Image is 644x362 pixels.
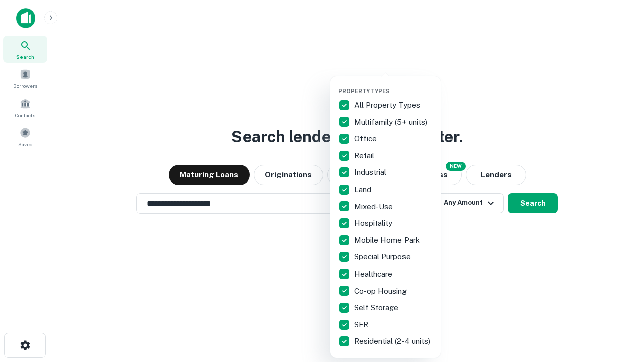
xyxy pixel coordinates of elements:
p: Mobile Home Park [354,234,422,246]
span: Property Types [338,88,390,94]
p: Healthcare [354,268,394,280]
p: Co-op Housing [354,285,409,297]
p: Residential (2-4 units) [354,335,432,347]
p: Hospitality [354,217,394,229]
p: Special Purpose [354,251,413,263]
iframe: Chat Widget [594,282,644,330]
p: Industrial [354,166,388,178]
p: Retail [354,150,376,162]
p: Land [354,184,373,196]
p: Office [354,133,379,145]
p: Mixed-Use [354,201,395,213]
p: SFR [354,319,370,331]
p: Self Storage [354,302,400,314]
p: All Property Types [354,99,422,111]
p: Multifamily (5+ units) [354,116,429,128]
